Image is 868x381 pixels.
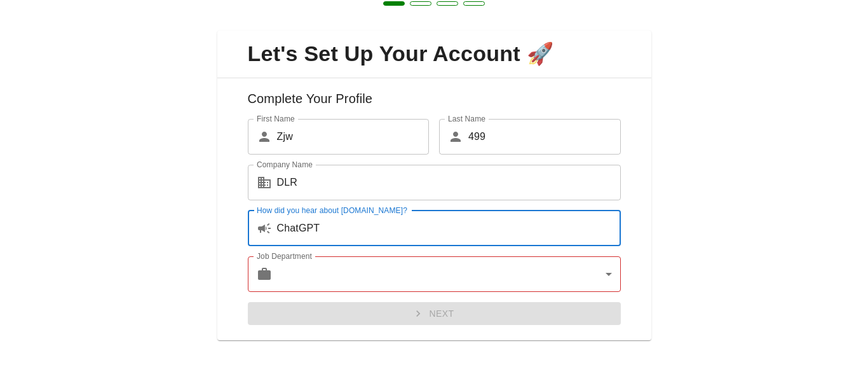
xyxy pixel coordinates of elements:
label: Last Name [448,113,485,124]
label: How did you hear about [DOMAIN_NAME]? [257,205,407,216]
label: Job Department [257,251,312,261]
span: Let's Set Up Your Account 🚀 [227,41,641,67]
h6: Complete Your Profile [227,88,641,119]
label: First Name [257,113,295,124]
label: Company Name [257,159,313,170]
